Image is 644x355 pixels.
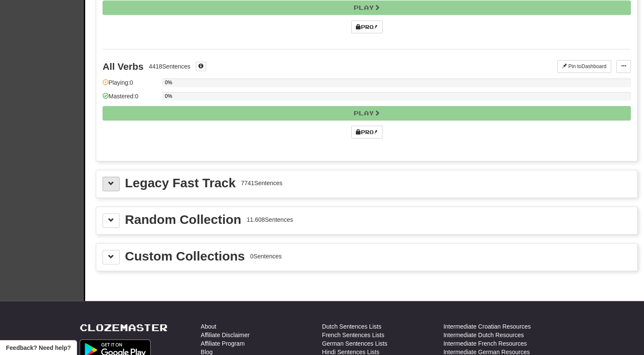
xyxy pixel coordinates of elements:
[246,215,293,224] div: 11.608 Sentences
[103,92,158,106] div: Mastered: 0
[103,106,631,120] button: Play
[125,177,236,189] div: Legacy Fast Track
[322,331,384,339] a: French Sentences Lists
[351,126,383,138] a: Pro!
[103,61,143,72] div: All Verbs
[125,213,241,226] div: Random Collection
[201,331,250,339] a: Affiliate Disclaimer
[444,331,524,339] a: Intermediate Dutch Resources
[201,322,217,331] a: About
[80,322,168,333] a: Clozemaster
[103,0,631,15] button: Play
[351,20,383,33] a: Pro!
[125,250,245,263] div: Custom Collections
[201,339,245,348] a: Affiliate Program
[103,78,158,92] div: Playing: 0
[149,62,190,71] div: 4418 Sentences
[322,322,381,331] a: Dutch Sentences Lists
[557,60,611,73] button: Pin toDashboard
[241,179,282,187] div: 7741 Sentences
[444,322,531,331] a: Intermediate Croatian Resources
[322,339,387,348] a: German Sentences Lists
[250,252,282,261] div: 0 Sentences
[444,339,527,348] a: Intermediate French Resources
[6,344,71,352] span: Open feedback widget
